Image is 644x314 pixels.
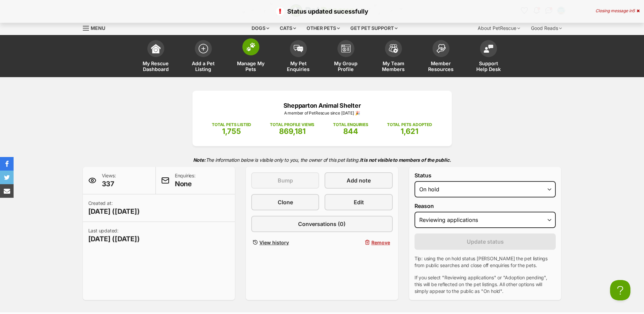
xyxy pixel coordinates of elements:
img: add-pet-listing-icon-0afa8454b4691262ce3f59096e99ab1cd57d4a30225e0717b998d2c9b9846f56.svg [199,44,208,53]
img: group-profile-icon-3fa3cf56718a62981997c0bc7e787c4b2cf8bcc04b72c1350f741eb67cf2f40e.svg [341,45,351,53]
div: Closing message in [595,8,640,13]
p: Status updated sucessfully [7,7,637,16]
p: Created at: [88,200,140,216]
span: 1,755 [222,127,241,136]
a: My Group Profile [322,37,370,77]
strong: It is not visible to members of the public. [360,157,451,163]
span: My Pet Enquiries [283,60,314,72]
p: TOTAL PROFILE VIEWS [270,122,314,128]
span: Manage My Pets [236,60,266,72]
span: Bump [278,176,293,185]
p: Last updated: [88,227,140,244]
img: pet-enquiries-icon-7e3ad2cf08bfb03b45e93fb7055b45f3efa6380592205ae92323e6603595dc1f.svg [294,45,303,52]
span: Conversations (0) [298,220,346,228]
div: Get pet support [346,21,402,35]
span: Remove [371,239,390,246]
span: Support Help Desk [473,60,504,72]
div: Cats [275,21,301,35]
a: Manage My Pets [227,37,275,77]
p: TOTAL PETS LISTED [212,122,251,128]
a: Add note [325,172,392,189]
a: Support Help Desk [465,37,512,77]
a: Edit [325,194,392,210]
span: Menu [91,25,105,31]
p: Tip: using the on hold status [PERSON_NAME] the pet listings from public searches and close off e... [415,255,556,269]
iframe: Help Scout Beacon - Open [610,280,630,300]
span: 869,181 [279,127,306,136]
p: TOTAL PETS ADOPTED [387,122,432,128]
div: Dogs [247,21,274,35]
span: My Rescue Dashboard [141,60,171,72]
a: Add a Pet Listing [180,37,227,77]
span: 1,621 [401,127,418,136]
button: Remove [325,238,392,247]
p: Enquiries: [175,172,196,189]
img: dashboard-icon-eb2f2d2d3e046f16d808141f083e7271f6b2e854fb5c12c21221c1fb7104beca.svg [151,44,161,53]
span: [DATE] ([DATE]) [88,234,140,244]
strong: Note: [193,157,206,163]
span: Add note [347,176,371,185]
a: Member Resources [417,37,465,77]
p: The information below is visible only to you, the owner of this pet listing. [83,153,562,167]
a: My Rescue Dashboard [132,37,180,77]
a: Conversations (0) [251,216,393,232]
span: Clone [278,198,293,206]
span: My Group Profile [331,60,361,72]
img: help-desk-icon-fdf02630f3aa405de69fd3d07c3f3aa587a6932b1a1747fa1d2bba05be0121f9.svg [484,45,493,53]
img: team-members-icon-5396bd8760b3fe7c0b43da4ab00e1e3bb1a5d9ba89233759b79545d2d3fc5d0d.svg [389,44,398,53]
span: 5 [632,8,635,13]
label: Reason [415,203,556,209]
span: 337 [102,179,116,189]
span: Member Resources [426,60,456,72]
div: Good Reads [526,21,567,35]
p: If you select "Reviewing applications" or "Adoption pending", this will be reflected on the pet l... [415,274,556,295]
span: View history [259,239,289,246]
div: Other pets [302,21,345,35]
button: Update status [415,233,556,250]
label: Status [415,172,556,178]
a: Clone [251,194,319,210]
p: TOTAL ENQUIRIES [333,122,368,128]
a: My Team Members [370,37,417,77]
p: Shepparton Animal Shelter [203,101,442,110]
span: Edit [354,198,364,206]
span: Update status [467,238,504,246]
button: Bump [251,172,319,189]
span: None [175,179,196,189]
span: Add a Pet Listing [188,60,219,72]
a: Menu [83,21,110,34]
span: 844 [343,127,358,136]
img: member-resources-icon-8e73f808a243e03378d46382f2149f9095a855e16c252ad45f914b54edf8863c.svg [436,44,446,53]
div: About PetRescue [473,21,525,35]
p: A member of PetRescue since [DATE] 🎉 [203,110,442,116]
img: manage-my-pets-icon-02211641906a0b7f246fdf0571729dbe1e7629f14944591b6c1af311fb30b64b.svg [246,42,256,51]
a: View history [251,238,319,247]
span: My Team Members [378,60,409,72]
span: [DATE] ([DATE]) [88,207,140,216]
a: My Pet Enquiries [275,37,322,77]
p: Views: [102,172,116,189]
